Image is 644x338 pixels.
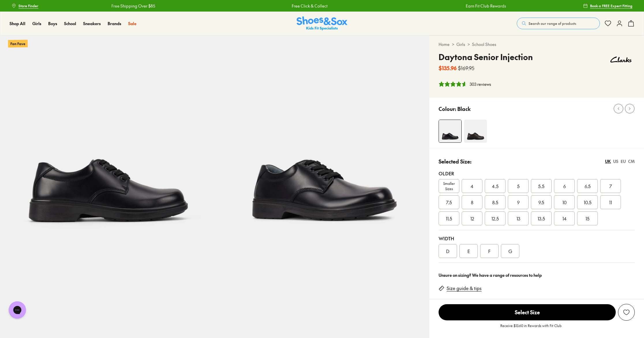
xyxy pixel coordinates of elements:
p: Black [457,105,471,113]
div: Older [439,170,635,177]
span: 12.5 [491,215,499,222]
a: Home [439,41,450,47]
img: 5-114118_1 [215,35,429,250]
span: Store Finder [18,3,38,8]
div: EU [621,158,626,164]
span: 15 [585,215,589,222]
span: 13 [516,215,520,222]
div: 303 reviews [470,81,491,87]
span: 11.5 [446,215,452,222]
span: 5.5 [538,183,544,190]
a: Earn Fit Club Rewards [466,3,506,9]
p: Colour: [439,105,456,113]
span: Select Size [439,304,616,320]
span: Girls [32,21,41,26]
b: $135.96 [439,64,457,72]
button: Select Size [439,304,616,321]
span: 6 [563,183,566,190]
span: 6.5 [585,183,591,190]
span: 4 [471,183,473,190]
p: Selected Size: [439,157,471,165]
div: G [501,244,519,258]
a: Sale [128,21,136,27]
a: School [64,21,76,27]
span: Shop All [10,21,25,26]
span: Book a FREE Expert Fitting [590,3,632,8]
iframe: Gorgias live chat messenger [6,299,29,321]
span: 12 [470,215,474,222]
a: Sneakers [83,21,101,27]
div: Width [439,235,635,242]
div: F [480,244,499,258]
span: 7.5 [446,199,452,206]
span: 9.5 [538,199,544,206]
div: CM [628,158,635,164]
img: SNS_Logo_Responsive.svg [297,16,347,31]
div: D [439,244,457,258]
a: Store Finder [12,1,38,11]
a: School Shoes [472,41,496,47]
button: Add to Wishlist [618,304,635,321]
span: School [64,21,76,26]
div: Unsure on sizing? We have a range of resources to help [439,272,635,278]
a: Free Click & Collect [292,3,327,9]
button: Search our range of products [517,18,600,29]
span: Boys [48,21,57,26]
a: Size guide & tips [447,285,482,291]
p: Fan Fave [8,40,28,47]
span: 4.5 [492,183,499,190]
h4: Daytona Senior Injection [439,51,533,63]
span: Search our range of products [529,21,576,26]
span: 7 [609,183,612,190]
a: Girls [32,21,41,27]
div: US [613,158,618,164]
span: 14 [562,215,567,222]
span: 8 [471,199,473,206]
div: E [459,244,478,258]
span: 10 [562,199,567,206]
p: Receive $13.60 in Rewards with Fit Club [500,323,561,333]
a: Shop All [10,21,25,27]
span: 9 [517,199,520,206]
span: 8.5 [492,199,498,206]
div: UK [605,158,611,164]
span: 5 [517,183,520,190]
img: 4-114117_1 [439,120,461,142]
img: 4-109640_1 [464,120,487,143]
a: Girls [456,41,465,47]
span: Smaller Sizes [439,181,459,191]
span: 10.5 [584,199,591,206]
a: Boys [48,21,57,27]
a: Shoes & Sox [297,16,347,31]
div: > > [439,41,635,47]
img: Vendor logo [607,51,635,68]
span: 13.5 [538,215,545,222]
s: $169.95 [458,64,474,72]
span: Sneakers [83,21,101,26]
span: Brands [108,21,121,26]
a: Book a FREE Expert Fitting [583,1,632,11]
a: Free Shipping Over $85 [111,3,155,9]
span: 11 [609,199,612,206]
a: Brands [108,21,121,27]
span: Sale [128,21,136,26]
button: 4.79 stars, 303 ratings [439,81,491,87]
